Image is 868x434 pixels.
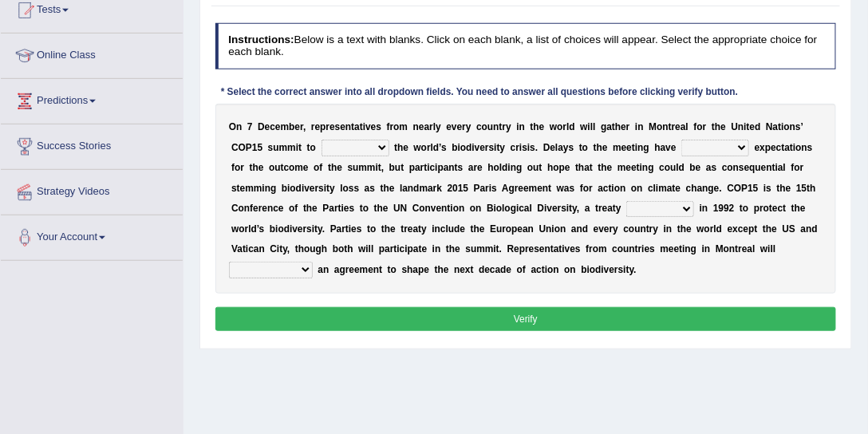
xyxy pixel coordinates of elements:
[783,162,786,173] b: l
[593,121,595,132] b: l
[290,183,296,194] b: o
[274,162,280,173] b: u
[414,142,421,153] b: w
[733,162,739,173] b: n
[632,142,635,153] b: t
[340,121,345,132] b: e
[296,142,298,153] b: i
[649,121,657,132] b: M
[677,162,679,173] b: l
[455,162,458,173] b: t
[530,142,535,153] b: s
[433,142,439,153] b: d
[446,121,452,132] b: e
[511,162,516,173] b: n
[499,121,503,132] b: t
[715,121,720,132] b: h
[732,121,739,132] b: U
[270,121,275,132] b: c
[557,121,562,132] b: o
[215,86,744,101] div: * Select the correct answer into all dropdown fields. You need to answer all questions before cli...
[367,162,376,173] b: m
[657,121,662,132] b: o
[458,162,464,173] b: s
[493,121,499,132] b: n
[315,183,319,194] b: r
[580,121,587,132] b: w
[326,183,329,194] b: t
[480,142,486,153] b: e
[744,162,750,173] b: e
[449,162,455,173] b: n
[294,162,303,173] b: m
[489,142,495,153] b: s
[782,142,785,153] b: t
[215,23,837,69] h4: Below is a text with blanks. Click on each blank, a list of choices will appear. Select the appro...
[796,142,802,153] b: o
[390,121,394,132] b: r
[637,142,643,153] b: n
[569,142,574,153] b: s
[637,162,640,173] b: t
[776,142,782,153] b: c
[534,121,539,132] b: h
[415,162,420,173] b: a
[801,121,803,132] b: ’
[282,183,287,194] b: b
[607,121,613,132] b: a
[750,121,756,132] b: e
[676,121,681,132] b: e
[397,142,403,153] b: h
[265,183,270,194] b: n
[697,121,703,132] b: o
[1,124,183,164] a: Success Stories
[466,121,471,132] b: y
[712,121,715,132] b: t
[420,162,424,173] b: r
[516,121,519,132] b: i
[433,121,436,132] b: l
[747,121,750,132] b: t
[771,142,776,153] b: e
[807,142,813,153] b: s
[229,121,236,132] b: O
[728,162,733,173] b: o
[761,162,767,173] b: e
[1,79,183,119] a: Predictions
[281,162,284,173] b: t
[246,142,252,153] b: P
[303,121,306,132] b: ,
[472,142,475,153] b: i
[722,162,728,173] b: c
[310,183,315,194] b: e
[303,162,309,173] b: e
[635,121,637,132] b: i
[516,142,520,153] b: r
[755,142,760,153] b: e
[371,121,377,132] b: e
[351,121,354,132] b: t
[387,121,390,132] b: f
[403,142,408,153] b: e
[626,162,632,173] b: e
[268,142,274,153] b: s
[427,142,431,153] b: r
[585,162,590,173] b: a
[476,121,482,132] b: c
[767,162,772,173] b: n
[475,142,480,153] b: v
[543,142,550,153] b: D
[640,162,642,173] b: i
[602,142,608,153] b: e
[755,121,760,132] b: d
[295,121,301,132] b: e
[613,142,621,153] b: m
[607,162,613,173] b: e
[582,142,588,153] b: o
[550,121,557,132] b: w
[413,121,419,132] b: n
[635,142,637,153] b: i
[353,162,358,173] b: u
[565,162,570,173] b: e
[393,121,399,132] b: o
